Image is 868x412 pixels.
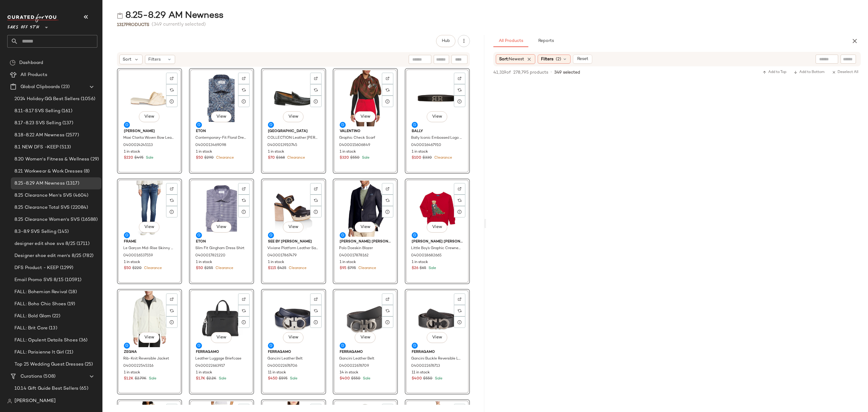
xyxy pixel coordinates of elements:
img: svg%3e [170,309,174,312]
span: 0400022676706 [267,363,297,369]
span: 8.21 Workwear & Work Dresses [14,168,83,175]
img: 0400017878162 [335,181,396,237]
span: Viviane Platform Leather Sandals [267,246,319,251]
span: Saks OFF 5TH [7,21,39,31]
img: svg%3e [458,198,461,202]
span: FALL: Boho Chic Shoes [14,301,66,308]
img: svg%3e [117,13,123,19]
span: Slim Fit Gingham Dress Shirt [195,246,244,251]
img: svg%3e [170,297,174,301]
img: 0400016537559_AZURE [119,181,180,237]
span: 41,319 of [493,69,511,76]
span: (22084) [70,204,88,211]
span: View [432,114,442,119]
img: svg%3e [314,309,318,312]
span: (8) [83,168,90,175]
span: (13) [48,325,57,332]
img: svg%3e [458,77,461,80]
span: All Products [20,71,47,78]
span: (29) [89,156,99,163]
span: Graphic Check Scarf [339,135,375,141]
img: svg%3e [314,88,318,92]
img: svg%3e [386,309,389,312]
img: svg%3e [10,60,16,66]
span: Reset [577,57,588,62]
img: svg%3e [242,309,246,312]
img: svg%3e [314,77,318,80]
button: View [427,222,447,233]
span: Add to Top [763,70,786,74]
span: View [360,225,370,230]
span: View [288,225,298,230]
span: 0400016537559 [123,253,153,258]
button: Reset [573,55,592,64]
img: 0400017821220 [191,181,252,237]
span: (1056) [80,96,95,103]
span: • [551,70,552,75]
img: 0400022676713_BLACKBROWN [407,291,468,347]
span: 0400022663917 [195,363,225,369]
img: svg%3e [314,297,318,301]
span: FALL: Parisienne It Girl [14,349,64,356]
span: 0400016467910 [411,143,441,148]
button: View [211,111,231,122]
span: View [432,225,442,230]
img: svg%3e [458,187,461,191]
span: Sort: [499,56,524,62]
img: svg%3e [386,88,389,92]
img: 0400016467910_BLACK [407,70,468,126]
span: Designer shoe edit men's 8/25 [14,252,81,259]
img: 0400017867479_BLACK [263,181,324,237]
span: (1317) [65,180,79,187]
span: View [288,335,298,340]
span: Gancini Buckle Reversible Leather Belt [411,356,462,362]
span: (22) [51,313,60,320]
img: 0400015606849_REDBROWNPLAID [335,70,396,126]
span: Gancini Leather Belt [339,356,374,362]
button: View [427,332,447,343]
button: Add to Bottom [791,69,827,76]
span: View [360,114,370,119]
img: svg%3e [242,198,246,202]
span: 0400013469098 [195,143,226,148]
span: 8.25 Clearance Total SVS [14,204,70,211]
span: Sort [123,56,131,63]
span: View [144,225,154,230]
span: FALL: Bohemian Revival [14,289,67,296]
span: (16588) [80,216,98,223]
span: 0400017821220 [195,253,225,258]
button: View [211,332,231,343]
img: 0400013469098_BLUE [191,70,252,126]
span: 8.25-8.29 AM Newness [14,180,65,187]
span: FALL: Bold Glam [14,313,51,320]
span: FALL: Opulent Details Shoes [14,337,78,344]
img: svg%3e [458,88,461,92]
img: svg%3e [458,297,461,301]
span: Curations [20,373,42,380]
img: svg%3e [314,198,318,202]
span: (36) [78,337,88,344]
span: 1317 [117,23,126,27]
img: svg%3e [458,309,461,312]
img: svg%3e [170,187,174,191]
button: Deselect All [829,69,861,76]
img: svg%3e [242,77,246,80]
span: 8.18-8.22 AM Newness [14,132,64,139]
span: (2) [556,56,561,62]
img: 0400022676709_BLACKBROWN [335,291,396,347]
span: 0400017878162 [339,253,369,258]
img: 0400018682665 [407,181,468,237]
span: 8.3-8.9 SVS Selling [14,228,56,235]
button: View [283,222,303,233]
span: designer edit shoe svs 8/25 [14,240,75,247]
span: Gancini Leather Belt [267,356,303,362]
img: svg%3e [386,187,389,191]
span: Newest [509,57,524,62]
button: View [283,332,303,343]
span: (508) [42,373,55,380]
button: View [139,222,159,233]
button: View [283,111,303,122]
span: Rib-Knit Reversible Jacket [123,356,169,362]
button: View [139,111,159,122]
span: View [360,335,370,340]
